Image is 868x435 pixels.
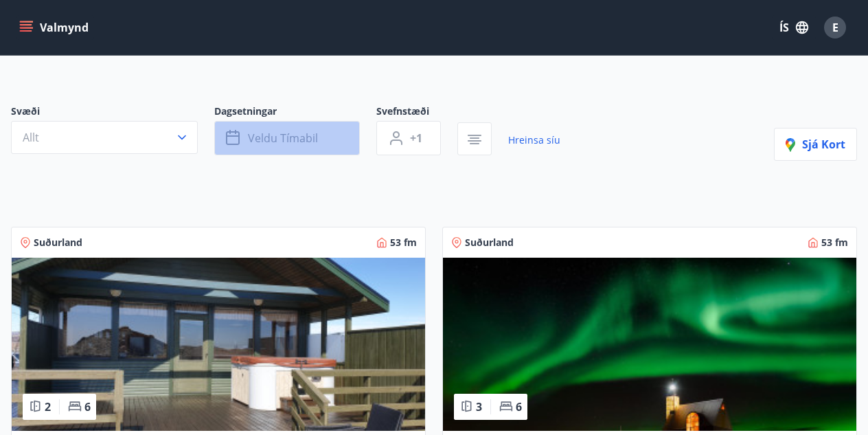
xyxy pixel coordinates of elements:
span: 2 [45,399,51,414]
button: menu [16,15,94,40]
span: Svæði [11,104,214,121]
button: Sjá kort [774,128,857,161]
img: Paella dish [443,258,856,431]
span: Dagsetningar [214,104,376,121]
span: Allt [23,130,39,145]
span: Svefnstæði [376,104,457,121]
span: 53 fm [390,236,417,249]
span: 6 [84,399,91,414]
span: E [832,20,838,35]
span: 6 [516,399,522,414]
span: Suðurland [465,236,514,249]
span: Suðurland [34,236,82,249]
button: ÍS [772,15,816,40]
span: Veldu tímabil [248,131,318,146]
img: Paella dish [12,258,425,431]
button: +1 [376,121,441,155]
span: 3 [476,399,482,414]
button: Allt [11,121,198,154]
span: Sjá kort [786,137,845,152]
button: Veldu tímabil [214,121,360,155]
a: Hreinsa síu [508,125,560,155]
button: E [819,11,852,44]
span: +1 [410,131,422,146]
span: 53 fm [821,236,848,249]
